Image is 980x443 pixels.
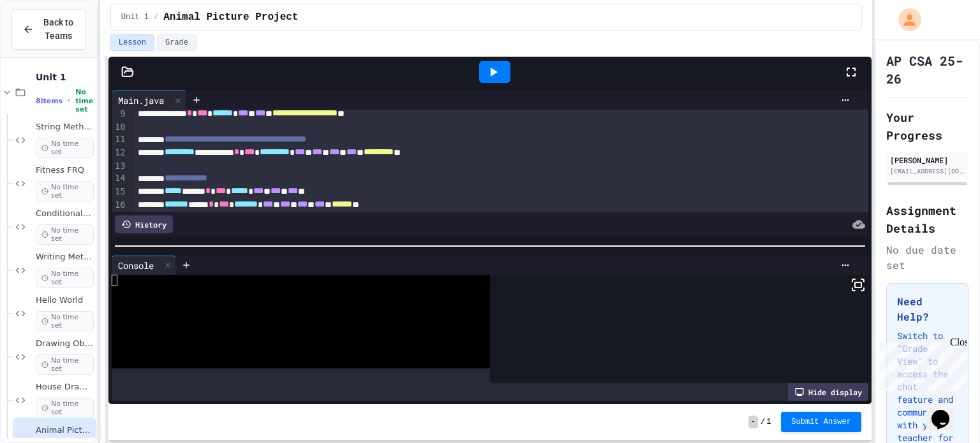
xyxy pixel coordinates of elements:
[112,256,176,275] div: Console
[112,108,128,121] div: 9
[36,295,94,306] span: Hello World
[68,96,70,106] span: •
[112,160,128,173] div: 13
[36,71,94,83] span: Unit 1
[163,10,298,25] span: Animal Picture Project
[36,311,94,331] span: No time set
[885,5,924,34] div: My Account
[112,133,128,147] div: 11
[886,242,969,273] div: No due date set
[154,12,158,22] span: /
[926,392,967,430] iframe: chat widget
[112,121,128,134] div: 10
[36,338,94,349] span: Drawing Objects in Java - HW Playposit Code
[110,34,154,51] button: Lesson
[890,154,965,166] div: [PERSON_NAME]
[886,108,969,144] h2: Your Progress
[157,34,197,51] button: Grade
[874,337,967,391] iframe: chat widget
[766,417,771,427] span: 1
[886,201,969,237] h2: Assignment Details
[112,172,128,185] div: 14
[36,354,94,375] span: No time set
[36,208,94,219] span: Conditionals Classwork
[36,268,94,288] span: No time set
[897,294,958,324] h3: Need Help?
[41,16,75,43] span: Back to Teams
[781,412,861,432] button: Submit Answer
[112,91,186,110] div: Main.java
[112,199,128,212] div: 16
[121,12,149,22] span: Unit 1
[36,252,94,263] span: Writing Methods
[36,97,63,105] span: 8 items
[890,166,965,176] div: [EMAIL_ADDRESS][DOMAIN_NAME]
[36,122,94,133] span: String Methods Examples
[36,398,94,418] span: No time set
[112,259,160,272] div: Console
[36,382,94,393] span: House Drawing Classwork
[791,417,851,427] span: Submit Answer
[115,215,173,233] div: History
[112,94,170,107] div: Main.java
[75,88,94,113] span: No time set
[11,9,86,50] button: Back to Teams
[761,417,765,427] span: /
[36,165,94,176] span: Fitness FRQ
[36,224,94,245] span: No time set
[886,52,969,87] h1: AP CSA 25-26
[788,383,868,401] div: Hide display
[36,138,94,158] span: No time set
[5,5,88,81] div: Chat with us now!Close
[112,147,128,160] div: 12
[748,416,758,428] span: -
[36,181,94,201] span: No time set
[112,185,128,199] div: 15
[36,425,94,436] span: Animal Picture Project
